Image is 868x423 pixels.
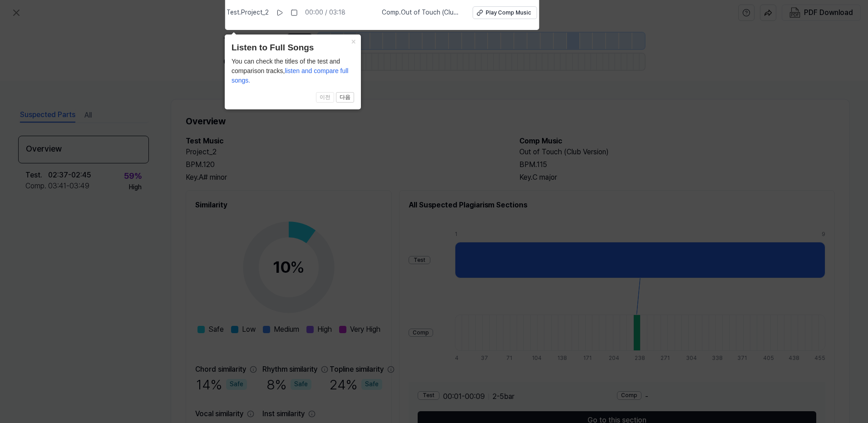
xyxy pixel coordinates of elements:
button: Play Comp Music [473,6,537,19]
div: You can check the titles of the test and comparison tracks, [232,57,354,85]
button: 다음 [336,92,354,103]
span: listen and compare full songs. [232,67,349,84]
div: 00:00 / 03:18 [305,8,345,17]
span: Comp . Out of Touch (Club Version) [382,8,462,17]
button: Close [346,34,361,47]
header: Listen to Full Songs [232,41,354,54]
div: Play Comp Music [486,9,531,17]
span: Test . Project_2 [227,8,269,17]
